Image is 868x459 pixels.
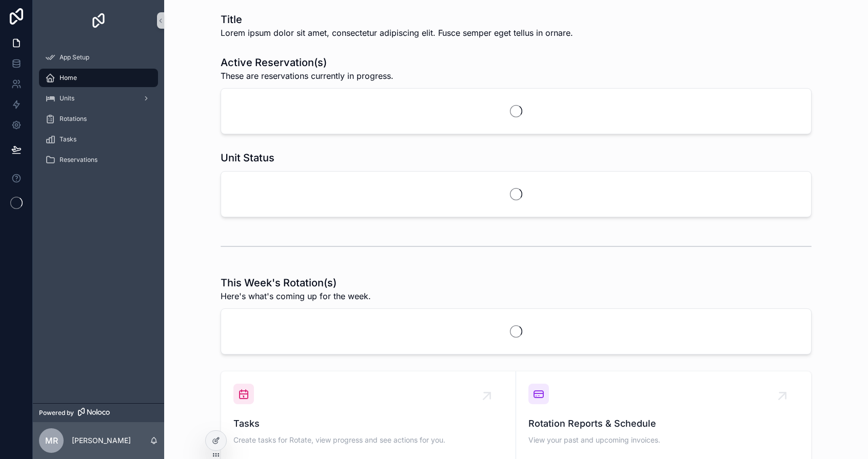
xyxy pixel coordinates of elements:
[39,89,158,108] a: Units
[60,94,74,102] span: Units
[39,110,158,128] a: Rotations
[221,290,371,302] span: Here's what's coming up for the week.
[233,435,503,445] span: Create tasks for Rotate, view progress and see actions for you.
[528,416,799,431] span: Rotation Reports & Schedule
[45,434,58,447] span: MR
[60,53,89,61] span: App Setup
[221,55,393,70] h1: Active Reservation(s)
[39,130,158,149] a: Tasks
[233,416,503,431] span: Tasks
[528,435,799,445] span: View your past and upcoming invoices.
[72,435,131,446] p: [PERSON_NAME]
[90,12,107,29] img: App logo
[39,409,74,417] span: Powered by
[221,151,274,165] h1: Unit Status
[60,135,76,143] span: Tasks
[39,48,158,67] a: App Setup
[221,27,573,39] span: Lorem ipsum dolor sit amet, consectetur adipiscing elit. Fusce semper eget tellus in ornare.
[39,151,158,169] a: Reservations
[221,276,371,290] h1: This Week's Rotation(s)
[60,74,77,82] span: Home
[60,156,97,164] span: Reservations
[33,41,164,182] div: scrollable content
[221,12,573,27] h1: Title
[221,70,393,82] span: These are reservations currently in progress.
[39,69,158,87] a: Home
[33,403,164,422] a: Powered by
[60,115,87,123] span: Rotations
